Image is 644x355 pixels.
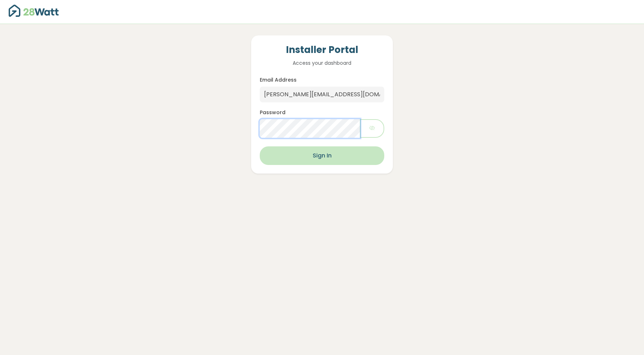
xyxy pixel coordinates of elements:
p: Access your dashboard [260,59,384,67]
input: Enter your email [260,87,384,102]
label: Email Address [260,76,297,84]
button: Sign In [260,146,384,165]
h4: Installer Portal [260,44,384,56]
label: Password [260,109,286,116]
img: 28Watt [9,5,59,17]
